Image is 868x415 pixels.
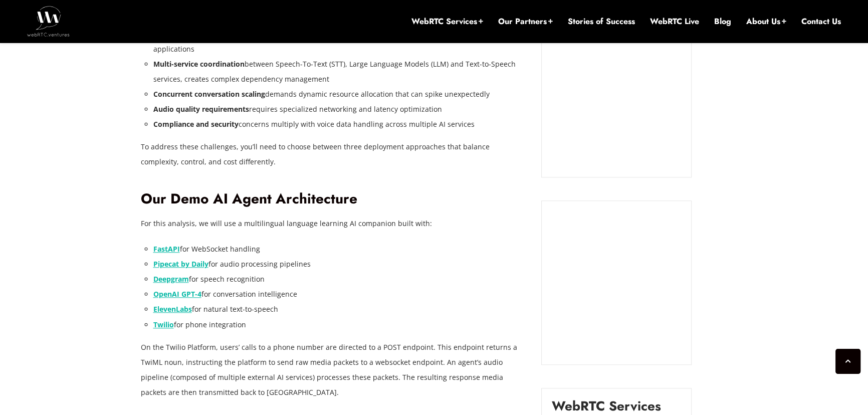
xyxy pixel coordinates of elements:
li: demands dynamic resource allocation that can spike unexpectedly [153,87,527,102]
a: Our Partners [498,16,553,27]
a: ElevenLabs [153,304,192,314]
li: concerns multiply with voice data handling across multiple AI services [153,117,527,132]
h2: Our Demo AI Agent Architecture [141,190,527,208]
p: On the Twilio Platform, users’ calls to a phone number are directed to a POST endpoint. This endp... [141,340,527,400]
iframe: Embedded CTA [552,211,681,354]
a: About Us [746,16,786,27]
a: Stories of Success [568,16,635,27]
p: To address these challenges, you’ll need to choose between three deployment approaches that balan... [141,139,527,169]
a: Blog [714,16,731,27]
strong: Audio quality requirements [153,104,249,114]
li: for natural text-to-speech [153,302,527,317]
a: WebRTC Services [411,16,483,27]
a: Contact Us [801,16,841,27]
strong: Multi-service coordination [153,59,245,69]
a: Twilio [153,320,174,329]
li: for phone integration [153,317,527,332]
a: Pipecat by Daily [153,259,208,269]
li: for speech recognition [153,272,527,287]
a: WebRTC Live [650,16,699,27]
strong: Compliance and security [153,119,239,129]
li: between Speech-To-Text (STT), Large Language Models (LLM) and Text-to-Speech services, creates co... [153,57,527,87]
a: FastAPI [153,244,180,254]
strong: Concurrent conversation scaling [153,89,265,99]
p: For this analysis, we will use a multilingual language learning AI companion built with: [141,216,527,231]
img: WebRTC.ventures [27,6,70,36]
li: requires specialized networking and latency optimization [153,102,527,117]
a: OpenAI GPT-4 [153,289,201,299]
iframe: Embedded CTA [552,28,681,167]
li: for audio processing pipelines [153,257,527,272]
li: for conversation intelligence [153,287,527,302]
li: for WebSocket handling [153,242,527,257]
a: Deepgram [153,274,189,284]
